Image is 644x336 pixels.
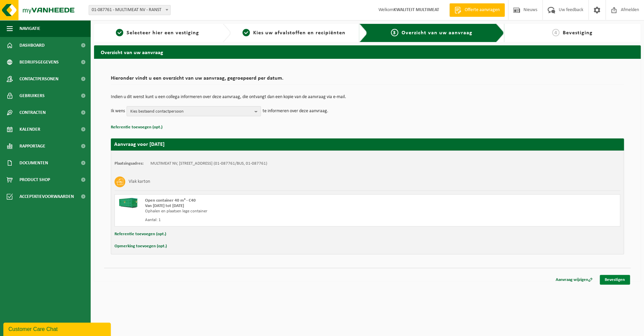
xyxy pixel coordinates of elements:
[114,242,167,251] button: Opmerking toevoegen (opt.)
[97,29,217,37] a: 1Selecteer hier een vestiging
[19,104,46,121] span: Contracten
[19,155,48,171] span: Documenten
[118,198,138,208] img: HK-XC-40-GN-00.png
[116,29,123,36] span: 1
[129,176,150,187] h3: Vlak karton
[234,29,354,37] a: 2Kies uw afvalstoffen en recipiënten
[19,121,40,138] span: Kalender
[94,45,641,58] h2: Overzicht van uw aanvraag
[19,54,59,71] span: Bedrijfsgegevens
[19,138,45,155] span: Rapportage
[19,87,45,104] span: Gebruikers
[563,30,593,36] span: Bevestiging
[89,5,170,15] span: 01-087761 - MULTIMEAT NV - RANST
[19,20,40,37] span: Navigatie
[402,30,472,36] span: Overzicht van uw aanvraag
[391,29,398,36] span: 3
[145,198,196,203] span: Open container 40 m³ - C40
[253,30,346,36] span: Kies uw afvalstoffen en recipiënten
[600,275,630,285] a: Bevestigen
[19,188,74,205] span: Acceptatievoorwaarden
[263,106,328,116] p: te informeren over deze aanvraag.
[242,29,250,36] span: 2
[114,142,165,147] strong: Aanvraag voor [DATE]
[114,161,144,166] strong: Plaatsingsadres:
[111,95,624,99] p: Indien u dit wenst kunt u een collega informeren over deze aanvraag, die ontvangt dan een kopie v...
[145,209,394,214] div: Ophalen en plaatsen lege container
[150,161,267,166] td: MULTIMEAT NV, [STREET_ADDRESS] (01-087761/BUS, 01-087761)
[552,29,559,36] span: 4
[394,7,439,12] strong: KWALITEIT MULTIMEAT
[19,37,45,54] span: Dashboard
[89,5,171,15] span: 01-087761 - MULTIMEAT NV - RANST
[551,275,598,285] a: Aanvraag wijzigen
[127,106,261,116] button: Kies bestaand contactpersoon
[111,123,163,132] button: Referentie toevoegen (opt.)
[19,71,58,87] span: Contactpersonen
[145,217,394,223] div: Aantal: 1
[145,204,184,208] strong: Van [DATE] tot [DATE]
[114,230,166,239] button: Referentie toevoegen (opt.)
[463,7,501,13] span: Offerte aanvragen
[3,321,112,336] iframe: chat widget
[130,107,252,117] span: Kies bestaand contactpersoon
[127,30,199,36] span: Selecteer hier een vestiging
[19,171,50,188] span: Product Shop
[449,3,505,17] a: Offerte aanvragen
[111,76,624,85] h2: Hieronder vindt u een overzicht van uw aanvraag, gegroepeerd per datum.
[111,106,125,116] p: Ik wens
